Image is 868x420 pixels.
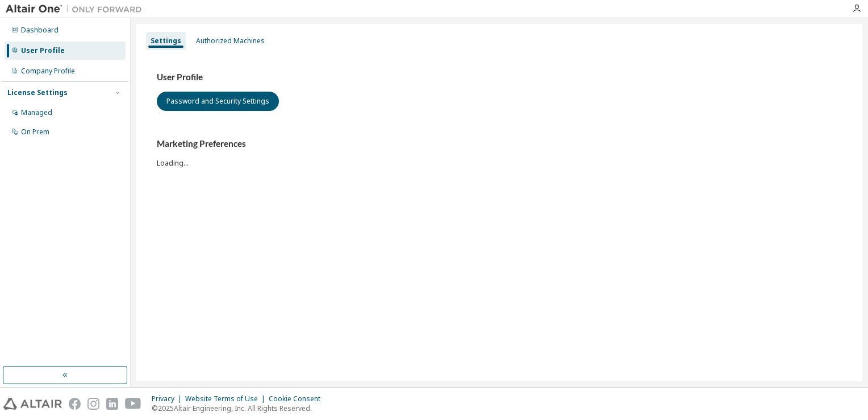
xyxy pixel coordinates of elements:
[87,398,99,410] img: instagram.svg
[21,46,65,55] div: User Profile
[196,36,265,46] div: Authorized Machines
[6,3,148,15] img: Altair One
[106,398,118,410] img: linkedin.svg
[21,26,59,35] div: Dashboard
[21,108,52,117] div: Managed
[151,36,181,46] div: Settings
[185,394,269,403] div: Website Terms of Use
[269,394,327,403] div: Cookie Consent
[157,92,279,111] button: Password and Security Settings
[152,394,185,403] div: Privacy
[125,398,141,410] img: youtube.svg
[69,398,81,410] img: facebook.svg
[157,138,842,167] div: Loading...
[21,127,49,137] div: On Prem
[157,72,842,83] h3: User Profile
[21,67,75,76] div: Company Profile
[7,88,68,97] div: License Settings
[152,403,327,413] p: © 2025 Altair Engineering, Inc. All Rights Reserved.
[3,398,62,410] img: altair_logo.svg
[157,138,842,150] h3: Marketing Preferences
